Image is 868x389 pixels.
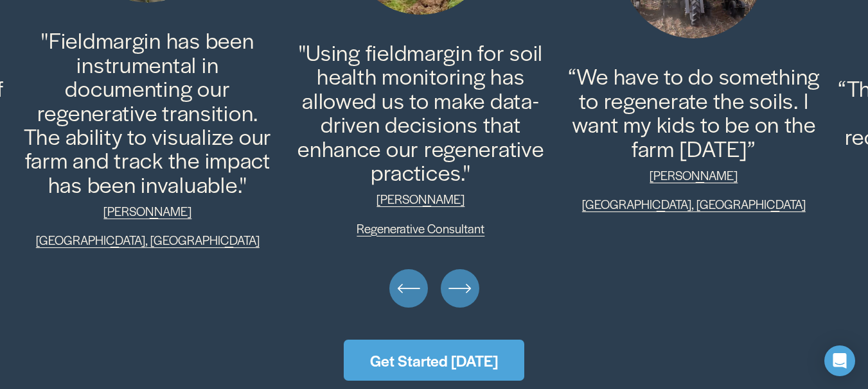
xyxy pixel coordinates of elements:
[344,340,524,381] a: Get Started [DATE]
[103,203,191,220] a: [PERSON_NAME]
[582,195,806,213] a: [GEOGRAPHIC_DATA], [GEOGRAPHIC_DATA]
[376,190,465,208] a: [PERSON_NAME]
[824,345,855,376] div: Open Intercom Messenger
[441,269,479,308] button: Next
[650,167,738,184] a: [PERSON_NAME]
[36,231,260,249] a: [GEOGRAPHIC_DATA], [GEOGRAPHIC_DATA]
[357,220,484,237] a: Regenerative Consultant
[389,269,428,308] button: Previous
